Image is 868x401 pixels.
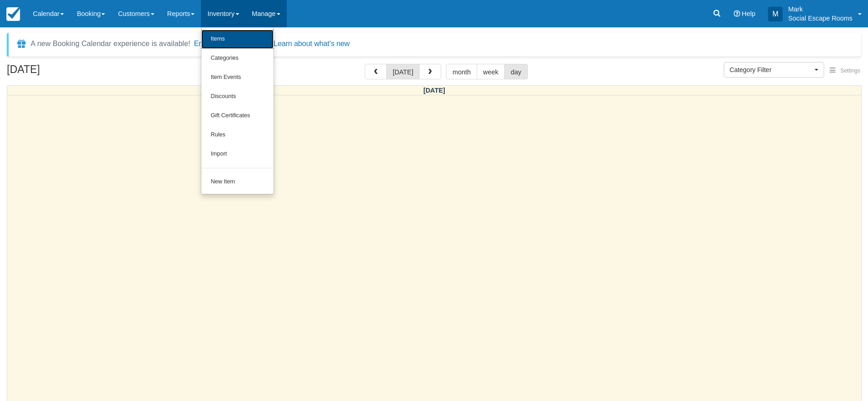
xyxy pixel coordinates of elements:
div: A new Booking Calendar experience is available! [31,38,190,49]
a: Rules [201,125,274,145]
a: Learn about what's new [274,40,350,47]
p: Social Escape Rooms [788,14,852,23]
button: Category Filter [724,62,824,78]
button: Enable New Calendar [194,39,264,48]
a: Discounts [201,87,274,106]
div: M [768,7,783,21]
span: [DATE] [423,87,445,94]
button: day [504,64,527,79]
a: Import [201,145,274,164]
ul: Inventory [201,27,274,194]
img: checkfront-main-nav-mini-logo.png [6,7,20,21]
a: Categories [201,49,274,68]
i: Help [734,10,740,17]
span: Help [742,10,756,17]
p: Mark [788,5,852,14]
button: week [477,64,505,79]
button: month [446,64,477,79]
a: Gift Certificates [201,106,274,125]
button: [DATE] [386,64,420,79]
span: Settings [841,68,860,74]
a: New Item [201,172,274,192]
button: Settings [824,64,866,78]
span: Category Filter [730,65,812,74]
a: Item Events [201,68,274,87]
h2: [DATE] [7,64,122,81]
a: Items [201,30,274,49]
